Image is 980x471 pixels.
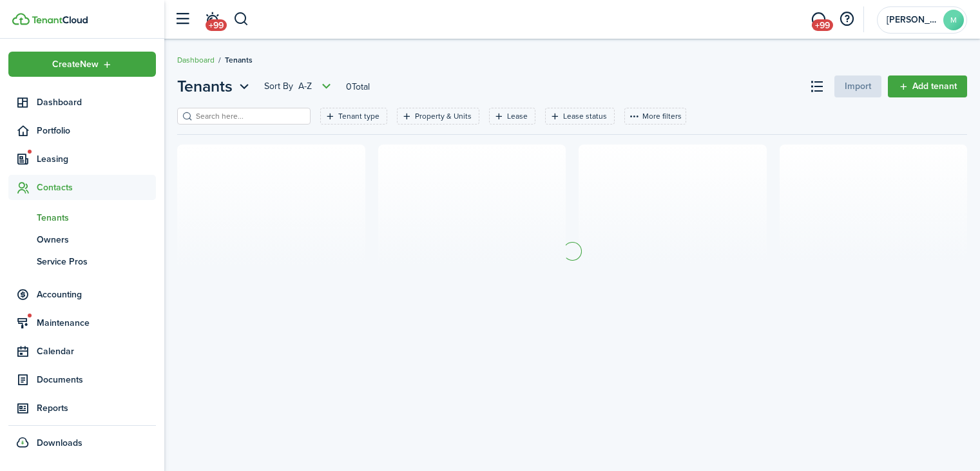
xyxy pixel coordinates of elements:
span: +99 [812,19,833,31]
button: Open menu [8,52,156,77]
a: Tenants [8,206,156,228]
a: Owners [8,228,156,250]
span: Service Pros [37,255,156,268]
button: Open menu [177,75,253,98]
button: Open resource center [836,8,858,30]
header-page-total: 0 Total [346,80,370,94]
filter-tag-label: Tenant type [338,110,380,122]
span: Leasing [37,152,156,166]
span: Tenants [225,54,253,66]
button: Open menu [264,79,334,94]
span: Owners [37,233,156,246]
img: TenantCloud [32,16,88,24]
filter-tag: Open filter [397,108,479,125]
span: Calendar [37,345,156,358]
a: Service Pros [8,250,156,272]
a: Messaging [806,3,831,36]
span: Sort by [264,80,298,93]
filter-tag: Open filter [545,108,615,125]
span: Documents [37,373,156,386]
span: Portfolio [37,124,156,137]
span: Contacts [37,181,156,194]
button: Search [233,8,249,30]
a: Dashboard [177,54,215,66]
button: Sort byA-Z [264,79,334,94]
button: Open sidebar [170,7,195,32]
span: Maintenance [37,316,156,330]
a: Reports [8,396,156,421]
filter-tag: Open filter [489,108,535,125]
filter-tag: Open filter [320,108,387,125]
filter-tag-label: Lease [507,110,528,122]
span: Tenants [37,211,156,225]
span: A-Z [298,80,312,93]
button: Tenants [177,75,253,98]
import-btn: Import [834,75,881,97]
span: +99 [206,19,227,31]
filter-tag-label: Lease status [563,110,607,122]
filter-tag-label: Property & Units [415,110,472,122]
a: Add tenant [888,75,967,97]
img: TenantCloud [12,13,30,25]
span: Reports [37,401,156,415]
avatar-text: M [943,10,964,30]
input: Search here... [193,110,306,123]
button: More filters [624,108,686,125]
a: Notifications [200,3,224,36]
span: Dashboard [37,95,156,109]
span: Tenants [177,75,233,98]
span: Create New [52,60,99,69]
span: Downloads [37,436,82,450]
span: Morgan [887,15,938,25]
a: Dashboard [8,90,156,115]
span: Accounting [37,288,156,301]
img: Loading [561,240,584,263]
